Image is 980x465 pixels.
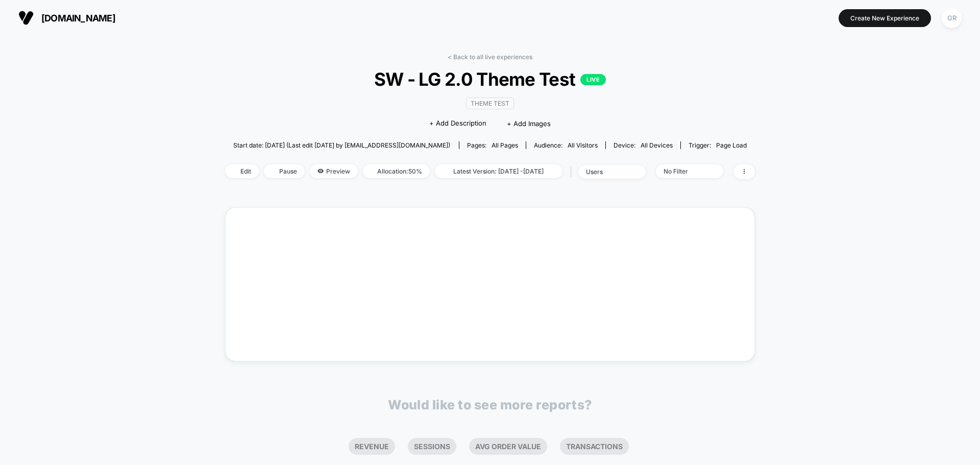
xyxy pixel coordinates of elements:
span: Theme Test [466,97,514,109]
span: All Visitors [568,141,598,149]
span: Start date: [DATE] (Last edit [DATE] by [EMAIL_ADDRESS][DOMAIN_NAME]) [233,141,450,149]
div: No Filter [664,167,704,175]
a: < Back to all live experiences [448,53,532,61]
button: Create New Experience [839,9,931,27]
div: Trigger: [689,141,747,149]
span: + Add Images [507,119,551,128]
span: all pages [492,141,518,149]
span: | [568,164,578,179]
span: Allocation: 50% [363,164,430,178]
span: SW - LG 2.0 Theme Test [252,68,728,90]
span: + Add Description [429,118,486,129]
span: Device: [605,141,680,149]
li: Sessions [408,438,456,455]
img: Visually logo [18,10,34,26]
li: Avg Order Value [469,438,547,455]
button: GR [939,8,965,29]
div: users [586,168,627,176]
p: Would like to see more reports? [388,397,592,412]
p: LIVE [580,74,606,85]
span: [DOMAIN_NAME] [41,13,115,23]
button: [DOMAIN_NAME] [15,10,118,26]
span: Pause [264,164,305,178]
div: GR [942,8,962,28]
span: Edit [225,164,259,178]
span: Latest Version: [DATE] - [DATE] [435,164,562,178]
div: Pages: [467,141,518,149]
span: Page Load [716,141,747,149]
span: all devices [641,141,673,149]
li: Revenue [349,438,395,455]
div: Audience: [534,141,598,149]
span: Preview [310,164,358,178]
li: Transactions [560,438,629,455]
